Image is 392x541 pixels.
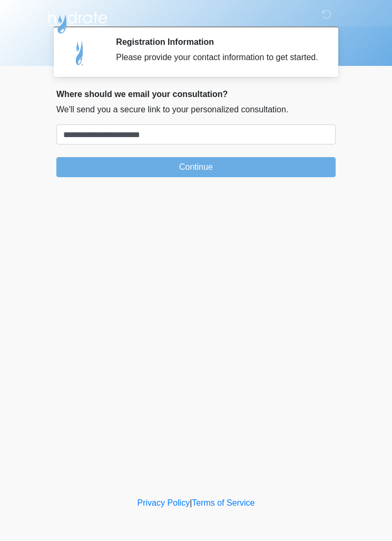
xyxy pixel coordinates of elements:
[56,157,336,177] button: Continue
[64,37,96,69] img: Agent Avatar
[138,498,190,507] a: Privacy Policy
[56,103,336,116] p: We'll send you a secure link to your personalized consultation.
[56,89,336,99] h2: Where should we email your consultation?
[192,498,254,507] a: Terms of Service
[116,51,320,64] div: Please provide your contact information to get started.
[46,8,109,34] img: Hydrate IV Bar - Scottsdale Logo
[190,498,192,507] a: |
